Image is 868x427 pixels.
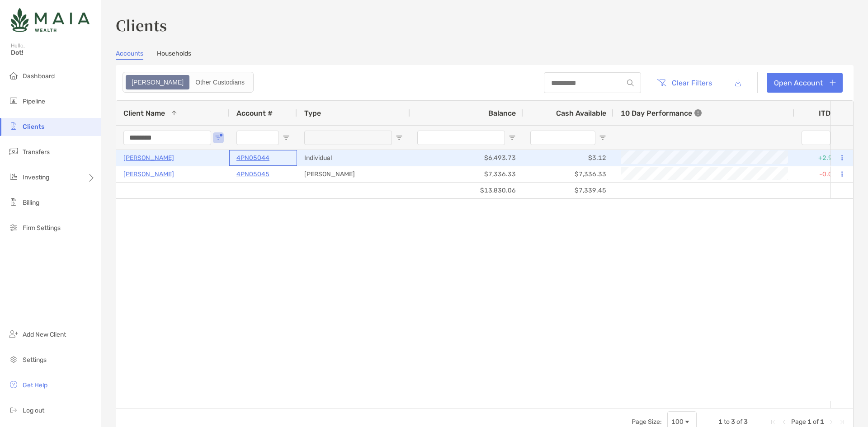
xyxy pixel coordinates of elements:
[8,354,19,365] img: settings icon
[794,150,849,166] div: +2.99%
[127,76,189,89] div: Zoe
[8,70,19,81] img: dashboard icon
[123,72,254,93] div: segmented control
[236,152,269,164] a: 4PN05044
[8,197,19,207] img: billing icon
[820,418,824,426] span: 1
[523,166,613,182] div: $7,336.33
[23,148,50,156] span: Transfers
[8,222,19,233] img: firm-settings icon
[650,73,719,93] button: Clear Filters
[621,101,702,125] div: 10 Day Performance
[417,131,505,145] input: Balance Filter Input
[8,146,19,157] img: transfers icon
[8,379,19,390] img: get-help icon
[236,131,279,145] input: Account # Filter Input
[794,166,849,182] div: -0.05%
[297,166,410,182] div: [PERSON_NAME]
[807,418,811,426] span: 1
[23,98,45,105] span: Pipeline
[671,418,684,426] div: 100
[23,381,47,389] span: Get Help
[123,131,211,145] input: Client Name Filter Input
[839,418,846,426] div: Last Page
[530,131,595,145] input: Cash Available Filter Input
[509,134,516,141] button: Open Filter Menu
[744,418,748,426] span: 3
[23,72,55,80] span: Dashboard
[123,152,174,164] a: [PERSON_NAME]
[8,171,19,182] img: investing icon
[396,134,403,141] button: Open Filter Menu
[410,150,523,166] div: $6,493.73
[410,183,523,198] div: $13,830.06
[632,418,662,426] div: Page Size:
[780,418,788,426] div: Previous Page
[123,169,174,180] a: [PERSON_NAME]
[304,109,321,117] span: Type
[11,4,90,36] img: Zoe Logo
[8,328,19,339] img: add_new_client icon
[802,131,830,145] input: ITD Filter Input
[23,174,49,181] span: Investing
[627,80,634,86] img: input icon
[488,109,516,117] span: Balance
[724,418,730,426] span: to
[236,169,269,180] a: 4PN05045
[23,356,47,364] span: Settings
[123,109,165,117] span: Client Name
[23,407,44,414] span: Log out
[8,95,19,106] img: pipeline icon
[767,73,843,93] a: Open Account
[736,418,742,426] span: of
[116,50,143,60] a: Accounts
[599,134,606,141] button: Open Filter Menu
[190,76,250,89] div: Other Custodians
[23,199,39,206] span: Billing
[23,123,44,131] span: Clients
[23,331,66,338] span: Add New Client
[718,418,722,426] span: 1
[819,109,841,117] div: ITD
[215,134,222,141] button: Open Filter Menu
[828,418,835,426] div: Next Page
[731,418,735,426] span: 3
[297,150,410,166] div: Individual
[813,418,819,426] span: of
[410,166,523,182] div: $7,336.33
[8,121,19,131] img: clients icon
[8,404,19,415] img: logout icon
[157,50,191,60] a: Households
[523,150,613,166] div: $3.12
[23,224,61,232] span: Firm Settings
[236,109,273,117] span: Account #
[11,49,95,56] span: Dot!
[523,183,613,198] div: $7,339.45
[791,418,806,426] span: Page
[769,418,777,426] div: First Page
[116,14,854,35] h3: Clients
[283,134,290,141] button: Open Filter Menu
[556,109,606,117] span: Cash Available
